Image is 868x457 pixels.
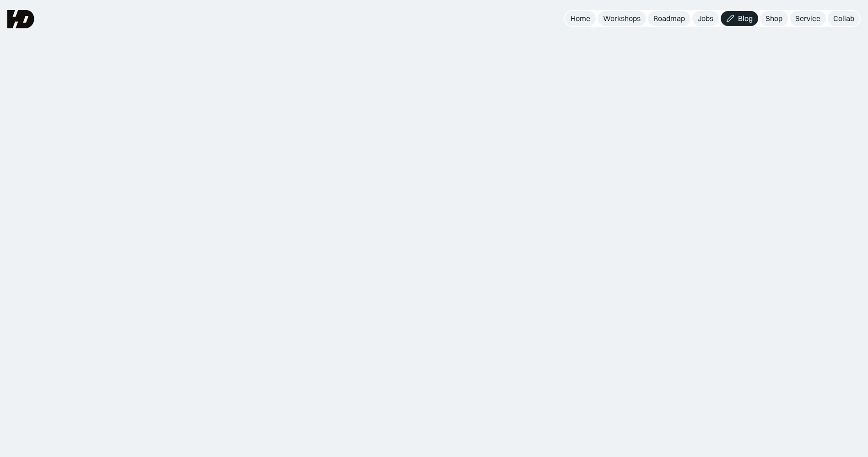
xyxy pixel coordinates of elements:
a: Roadmap [648,11,690,26]
a: Service [790,11,826,26]
div: Workshops [603,14,641,23]
div: Home [571,14,590,23]
a: Shop [760,11,788,26]
div: Blog [738,14,753,23]
div: Collab [833,14,854,23]
div: Jobs [698,14,713,23]
a: Workshops [598,11,646,26]
div: Shop [766,14,782,23]
a: Jobs [692,11,719,26]
a: Collab [828,11,860,26]
a: Home [565,11,596,26]
div: Roadmap [653,14,685,23]
a: Blog [721,11,758,26]
div: Service [795,14,820,23]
